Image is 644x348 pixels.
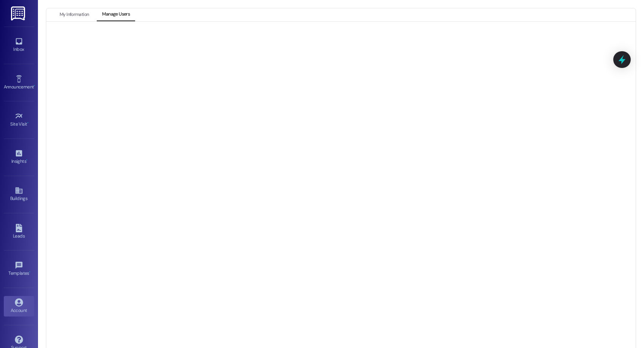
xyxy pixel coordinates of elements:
img: ResiDesk Logo [11,6,27,20]
a: Leads [4,222,34,242]
a: Insights • [4,147,34,167]
span: • [34,83,35,88]
button: My Information [54,8,94,21]
a: Site Visit • [4,110,34,130]
a: Account [4,296,34,317]
span: • [26,157,27,163]
a: Inbox [4,35,34,55]
button: Manage Users [97,8,135,21]
a: Templates • [4,259,34,279]
span: • [27,120,28,126]
span: • [29,269,30,275]
a: Buildings [4,184,34,205]
iframe: retool [62,37,634,343]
